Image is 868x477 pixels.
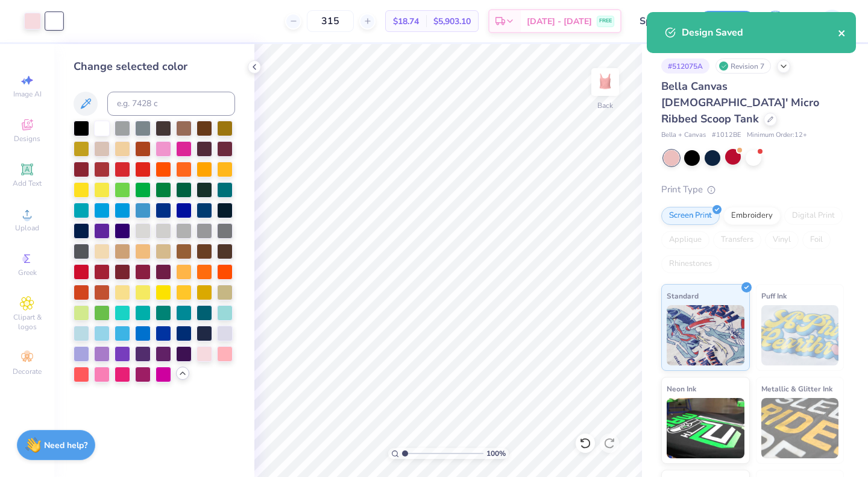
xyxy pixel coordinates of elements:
img: Neon Ink [667,398,744,458]
span: 100 % [486,448,506,459]
span: [DATE] - [DATE] [527,15,592,28]
div: # 512075A [661,58,709,74]
img: Back [593,70,617,94]
div: Digital Print [784,207,843,225]
span: Decorate [13,367,42,376]
span: $18.74 [393,15,419,28]
input: e.g. 7428 c [107,92,235,116]
span: Add Text [13,178,42,188]
img: Standard [667,305,744,365]
span: Designs [14,134,40,144]
span: Minimum Order: 12 + [747,130,807,141]
div: Applique [661,231,709,249]
div: Design Saved [682,25,838,40]
div: Embroidery [723,207,781,225]
strong: Need help? [44,440,87,451]
span: $5,903.10 [433,15,471,28]
div: Print Type [661,183,844,197]
input: – – [307,10,354,32]
div: Rhinestones [661,255,720,273]
span: Standard [667,289,699,302]
span: Image AI [13,89,42,99]
span: # 1012BE [712,130,741,141]
span: Bella + Canvas [661,130,706,141]
span: Puff Ink [761,289,787,302]
div: Revision 7 [715,58,771,74]
span: Clipart & logos [6,312,48,332]
div: Change selected color [74,58,235,75]
div: Transfers [713,231,761,249]
input: Untitled Design [631,9,690,33]
span: Bella Canvas [DEMOGRAPHIC_DATA]' Micro Ribbed Scoop Tank [661,79,819,126]
span: Greek [18,268,37,277]
img: Puff Ink [761,305,839,365]
div: Vinyl [765,231,799,249]
span: FREE [599,17,612,25]
div: Back [597,100,613,111]
span: Metallic & Glitter Ink [761,382,832,395]
div: Screen Print [661,207,720,225]
button: close [838,25,846,40]
img: Metallic & Glitter Ink [761,398,839,458]
span: Upload [15,223,39,233]
span: Neon Ink [667,382,696,395]
div: Foil [802,231,831,249]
